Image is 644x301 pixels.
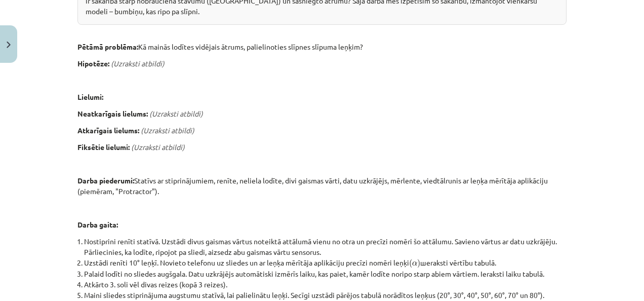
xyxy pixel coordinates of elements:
[149,109,203,118] em: (Uzraksti atbildi)
[84,279,567,290] li: Atkārto 3. soli vēl divas reizes (kopā 3 reizes).
[131,142,185,152] em: (Uzraksti atbildi)
[84,257,567,269] li: Uzstādi renīti 10° leņķī. Novieto telefonu uz sliedes un ar leņķa mērītāja aplikāciju precīzi nom...
[77,126,139,135] b: Atkarīgais lielums:
[77,175,567,197] p: Statīvs ar stiprinājumiem, renīte, neliela lodīte, divi gaismas vārti, datu uzkrājējs, mērlente, ...
[409,259,412,268] span: (
[111,59,165,68] em: (Uzraksti atbildi)
[412,261,417,266] span: α
[77,92,103,101] b: Lielumi:
[84,236,567,257] li: Nostiprini renīti statīvā. Uzstādi divus gaismas vārtus noteiktā attālumā vienu no otra un precīz...
[417,259,420,268] span: )
[77,42,567,52] p: Kā mainās lodītes vidējais ātrums, palielinoties slīpnes slīpuma leņķim?
[77,176,134,185] b: Darba piederumi:
[77,220,118,229] b: Darba gaita:
[77,109,148,118] b: Neatkarīgais lielums:
[141,126,194,135] em: (Uzraksti atbildi)
[77,142,130,152] b: Fiksētie lielumi:
[7,42,11,48] img: icon-close-lesson-0947bae3869378f0d4975bcd49f059093ad1ed9edebbc8119c70593378902aed.svg
[84,269,567,279] li: Palaid lodīti no sliedes augšgala. Datu uzkrājējs automātiski izmērīs laiku, kas paiet, kamēr lod...
[77,42,138,51] b: Pētāmā problēma:
[77,59,109,68] b: Hipotēze:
